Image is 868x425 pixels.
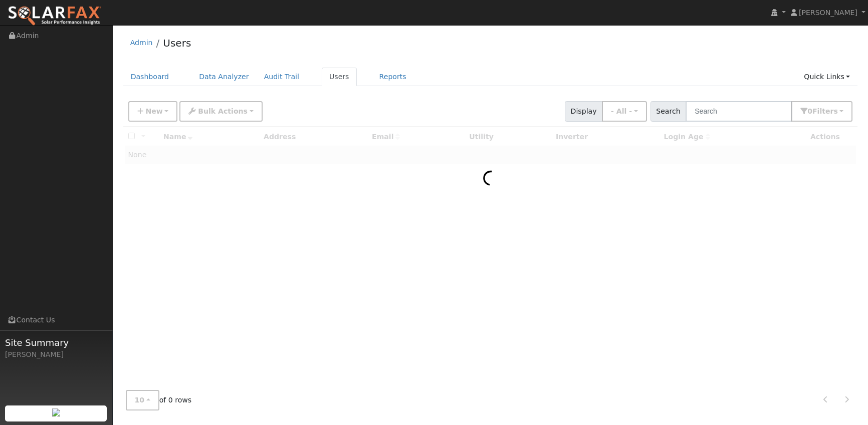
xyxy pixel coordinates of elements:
button: 0Filters [791,101,852,122]
span: Site Summary [5,336,107,349]
a: Reports [372,68,414,86]
a: Users [322,68,357,86]
img: retrieve [52,408,60,416]
a: Admin [130,39,153,47]
a: Quick Links [796,68,857,86]
button: Bulk Actions [179,101,262,122]
span: 10 [135,396,145,404]
a: Users [163,37,191,49]
a: Data Analyzer [191,68,257,86]
button: New [128,101,178,122]
button: - All - [602,101,647,122]
input: Search [686,101,792,122]
span: [PERSON_NAME] [799,9,857,17]
span: New [145,107,162,115]
img: SolarFax [8,6,102,27]
span: of 0 rows [126,390,192,410]
button: 10 [126,390,159,410]
span: Bulk Actions [198,107,248,115]
span: Filter [812,107,838,115]
span: Search [650,101,686,122]
div: [PERSON_NAME] [5,349,107,360]
a: Dashboard [123,68,177,86]
a: Audit Trail [257,68,307,86]
span: Display [565,101,602,122]
span: s [833,107,837,115]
